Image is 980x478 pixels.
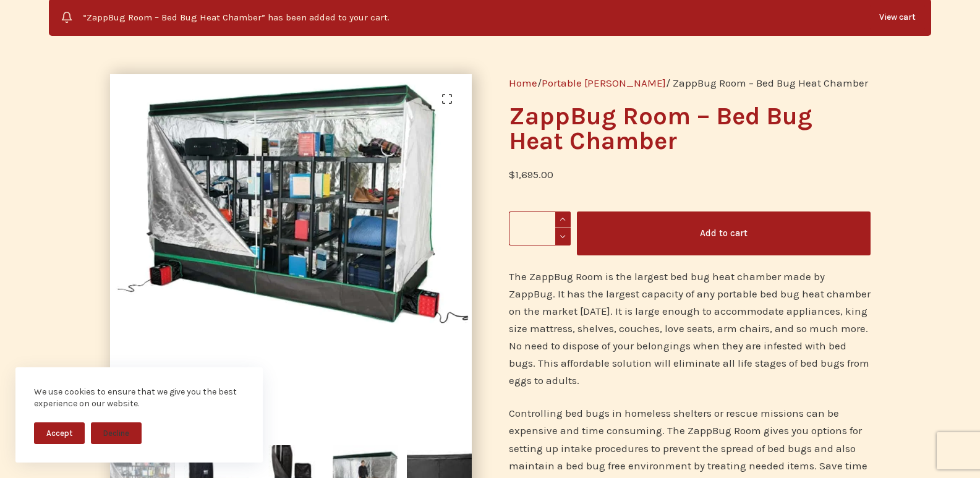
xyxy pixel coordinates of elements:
button: Add to cart [577,211,871,255]
h1: ZappBug Room – Bed Bug Heat Chamber [509,104,871,153]
img: ZappBug Room - Bed Bug Heat Chamber [110,74,472,336]
p: The ZappBug Room is the largest bed bug heat chamber made by ZappBug. It has the largest capacity... [509,268,871,389]
div: We use cookies to ensure that we give you the best experience on our website. [34,386,244,410]
span: $ [509,168,515,181]
a: ZappBug Room - Bed Bug Heat Chamber [110,198,472,210]
a: View cart [870,5,925,30]
a: View full-screen image gallery [435,87,459,111]
button: Accept [34,422,85,444]
a: Portable [PERSON_NAME] [542,77,666,89]
a: Home [509,77,537,89]
input: Product quantity [509,211,571,245]
nav: Breadcrumb [509,74,871,92]
bdi: 1,695.00 [509,168,553,181]
button: Decline [91,422,142,444]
